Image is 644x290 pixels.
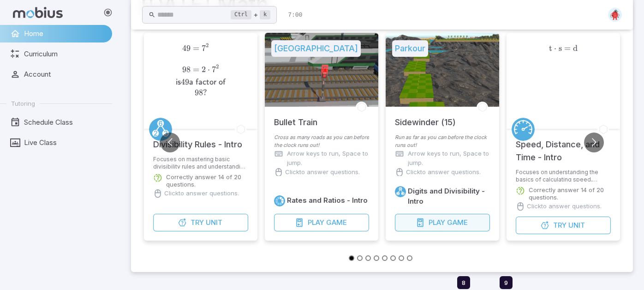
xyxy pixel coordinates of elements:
[365,255,371,261] button: Go to slide 3
[382,255,388,261] button: Go to slide 5
[285,168,360,177] p: Click to answer questions.
[504,279,508,286] span: 9
[271,40,361,57] h5: [GEOGRAPHIC_DATA]
[206,42,209,48] span: 2
[406,168,481,177] p: Click to answer questions.
[287,149,369,168] p: Arrow keys to run, Space to jump.
[349,255,354,261] button: Go to slide 1
[573,43,578,53] span: d
[395,186,406,197] a: Factors/Primes
[608,8,622,22] img: circle.svg
[399,255,404,261] button: Go to slide 7
[564,43,571,53] span: =
[24,49,106,59] span: Curriculum
[553,220,566,230] span: Try
[395,107,456,129] h5: Sidewinder (15)
[408,149,490,168] p: Arrow keys to run, Space to jump.
[395,214,490,231] button: PlayGame
[153,156,248,169] p: Focuses on mastering basic divisibility rules and understanding digits.
[274,107,317,129] h5: Bullet Train
[189,78,226,87] span: a factor of
[429,217,445,228] span: Play
[407,255,412,261] button: Go to slide 8
[11,99,35,108] span: Tutoring
[584,133,604,152] button: Go to next slide
[176,78,181,87] span: is
[24,69,106,79] span: Account
[274,195,285,206] a: Rates/Ratios
[529,186,611,201] p: Correctly answer 14 of 20 questions.
[308,217,324,228] span: Play
[568,220,585,230] span: Unit
[374,255,379,261] button: Go to slide 4
[462,279,465,286] span: 8
[326,217,347,228] span: Game
[274,214,369,231] button: PlayGame
[195,88,203,97] span: 98
[447,217,468,228] span: Game
[153,214,248,231] button: TryUnit
[166,173,248,188] p: Correctly answer 14 of 20 questions.
[206,217,222,228] span: Unit
[512,118,535,141] a: Speed/Distance/Time
[160,133,180,152] button: Go to previous slide
[182,43,191,53] span: 49
[516,169,611,181] p: Focuses on understanding the basics of calculating speed, distance, and time.
[287,195,368,205] h6: Rates and Ratios - Intro
[24,117,106,127] span: Schedule Class
[274,133,369,149] p: Cross as many roads as you can before the clock runs out!
[288,11,302,20] p: Time Remaining
[516,217,611,234] button: TryUnit
[554,43,556,53] span: ⋅
[219,43,220,62] span: ​
[395,133,490,149] p: Run as far as you can before the clock runs out!
[164,189,239,198] p: Click to answer questions.
[357,255,363,261] button: Go to slide 2
[149,118,172,141] a: Factors/Primes
[153,129,242,151] h5: Divisibility Rules - Intro
[260,10,270,19] kbd: k
[24,29,106,39] span: Home
[203,88,207,97] span: ?
[527,202,602,211] p: Click to answer questions.
[181,77,189,87] span: 49
[392,40,428,57] h5: Parkour
[408,186,490,206] h6: Digits and Divisibility - Intro
[191,217,204,228] span: Try
[549,43,552,53] span: t
[516,129,611,164] h5: Speed, Distance, and Time - Intro
[231,9,270,20] div: +
[559,43,562,53] span: s
[390,255,396,261] button: Go to slide 6
[24,138,106,148] span: Live Class
[193,43,199,53] span: =
[231,10,251,19] kbd: Ctrl
[202,43,206,53] span: 7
